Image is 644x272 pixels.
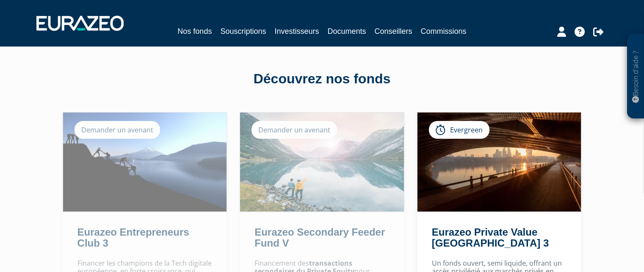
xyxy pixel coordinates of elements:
[252,121,337,139] div: Demander un avenant
[75,121,160,139] div: Demander un avenant
[240,113,404,212] img: Eurazeo Secondary Feeder Fund V
[328,25,366,37] a: Documents
[254,226,385,249] a: Eurazeo Secondary Feeder Fund V
[274,25,319,37] a: Investisseurs
[36,16,124,31] img: 1732889491-logotype_eurazeo_blanc_rvb.png
[631,38,641,115] p: Besoin d'aide ?
[220,25,266,37] a: Souscriptions
[77,226,189,249] a: Eurazeo Entrepreneurs Club 3
[429,121,489,139] div: Evergreen
[63,113,227,212] img: Eurazeo Entrepreneurs Club 3
[375,25,412,37] a: Conseillers
[432,226,549,249] a: Eurazeo Private Value [GEOGRAPHIC_DATA] 3
[417,113,581,212] img: Eurazeo Private Value Europe 3
[81,69,564,89] div: Découvrez nos fonds
[421,25,467,37] a: Commissions
[177,25,212,38] a: Nos fonds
